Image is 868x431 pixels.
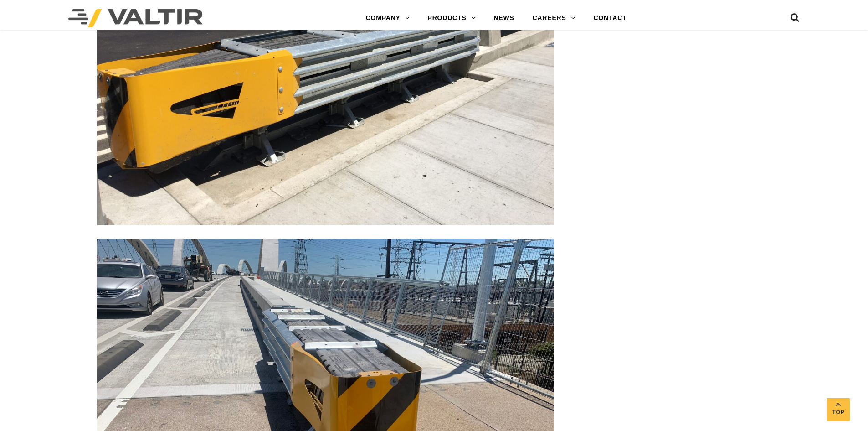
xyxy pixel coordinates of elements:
[524,9,585,27] a: CAREERS
[357,9,419,27] a: COMPANY
[484,9,523,27] a: NEWS
[584,9,636,27] a: CONTACT
[827,398,850,421] a: Top
[419,9,485,27] a: PRODUCTS
[827,407,850,418] span: Top
[68,9,203,27] img: Valtir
